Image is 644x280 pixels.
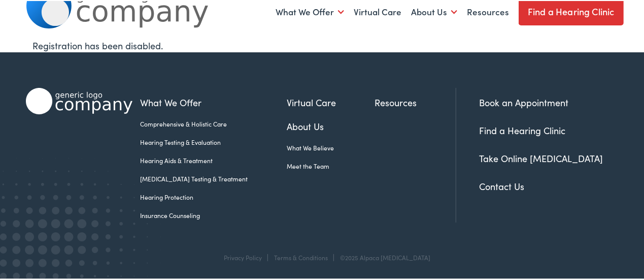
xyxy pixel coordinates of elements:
a: Resources [375,95,456,108]
div: ©2025 Alpaca [MEDICAL_DATA] [335,253,431,260]
a: Hearing Aids & Treatment [140,155,287,164]
a: Terms & Conditions [275,252,328,261]
a: Contact Us [479,179,524,192]
a: Hearing Testing & Evaluation [140,137,287,146]
a: Find a Hearing Clinic [479,123,565,136]
a: Hearing Protection [140,192,287,201]
a: Book an Appointment [479,95,568,108]
a: Insurance Counseling [140,210,287,219]
a: Take Online [MEDICAL_DATA] [479,151,603,164]
a: What We Offer [140,95,287,108]
div: Registration has been disabled. [32,38,617,51]
a: Meet the Team [287,161,375,170]
a: About Us [287,118,375,132]
a: Privacy Policy [224,252,262,261]
a: [MEDICAL_DATA] Testing & Treatment [140,173,287,182]
a: Comprehensive & Holistic Care [140,118,287,128]
img: Alpaca Audiology [26,87,132,113]
a: Virtual Care [287,95,375,108]
a: What We Believe [287,142,375,151]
